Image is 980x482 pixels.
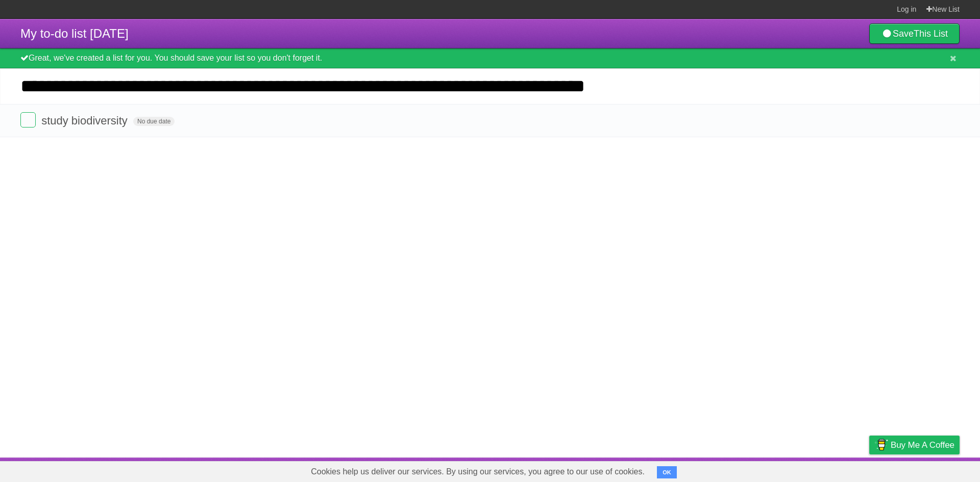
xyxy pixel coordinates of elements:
a: About [733,460,755,479]
span: No due date [133,117,175,126]
a: Privacy [856,460,883,479]
a: Terms [821,460,844,479]
img: Buy me a coffee [874,436,888,453]
a: Buy me a coffee [869,436,960,454]
label: Done [20,112,36,128]
button: OK [657,466,677,478]
span: study biodiversity [41,114,130,127]
a: SaveThis List [869,23,960,44]
span: Cookies help us deliver our services. By using our services, you agree to our use of cookies. [301,462,655,482]
a: Developers [767,460,808,479]
span: Buy me a coffee [891,436,954,454]
a: Suggest a feature [895,460,960,479]
span: My to-do list [DATE] [20,27,129,40]
b: This List [914,29,948,39]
